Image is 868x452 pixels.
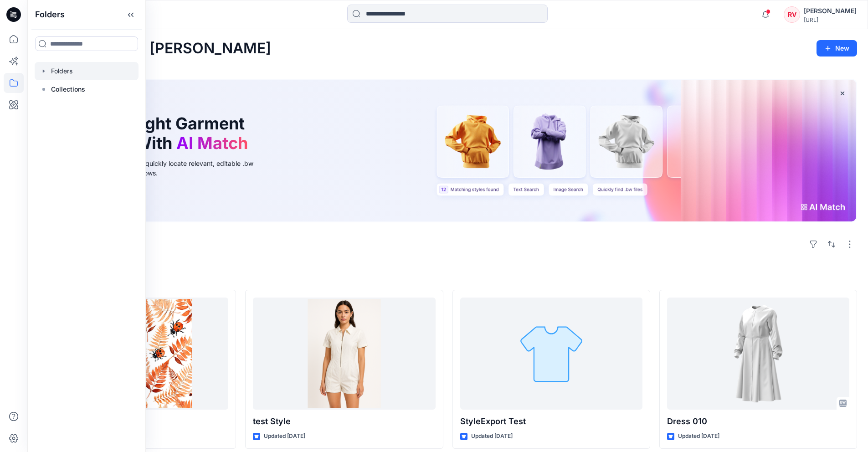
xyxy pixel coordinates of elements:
[253,298,435,410] a: test Style
[784,6,800,23] div: RV
[817,40,857,56] button: New
[667,415,849,428] p: Dress 010
[804,5,857,16] div: [PERSON_NAME]
[678,431,719,441] p: Updated [DATE]
[460,298,642,410] a: StyleExport Test
[667,298,849,410] a: Dress 010
[61,159,266,178] div: Use text or image search to quickly locate relevant, editable .bw files for faster design workflows.
[253,415,435,428] p: test Style
[804,16,857,23] div: [URL]
[471,431,513,441] p: Updated [DATE]
[176,133,248,153] span: AI Match
[38,40,271,57] h2: Welcome back, [PERSON_NAME]
[264,431,305,441] p: Updated [DATE]
[38,270,857,281] h4: Styles
[51,84,85,95] p: Collections
[61,114,252,153] h1: Find the Right Garment Instantly With
[460,415,642,428] p: StyleExport Test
